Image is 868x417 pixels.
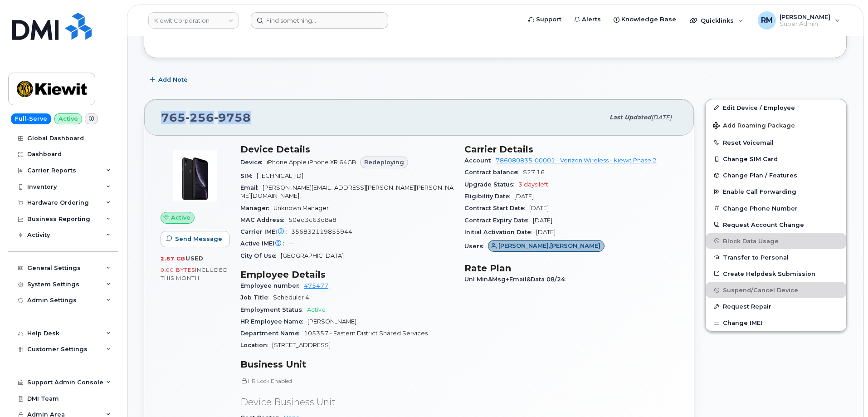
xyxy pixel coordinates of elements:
[706,216,846,233] button: Request Account Change
[514,193,534,200] span: [DATE]
[273,294,309,301] span: Scheduler 4
[464,276,570,283] span: Unl Min&Msg+Email&Data 08/24
[683,11,750,29] div: Quicklinks
[522,10,568,29] a: Support
[706,151,846,167] button: Change SIM Card
[488,243,605,250] a: [PERSON_NAME].[PERSON_NAME]
[158,75,188,84] span: Add Note
[464,205,529,211] span: Contract Start Date
[568,10,607,29] a: Alerts
[536,229,556,235] span: [DATE]
[148,12,239,29] a: Kiewit Corporation
[706,183,846,200] button: Enable Call Forwarding
[706,99,846,116] a: Edit Device / Employee
[161,231,230,247] button: Send Message
[240,172,257,179] span: SIM
[713,122,795,131] span: Add Roaming Package
[281,252,344,259] span: [GEOGRAPHIC_DATA]
[291,228,352,235] span: 356832119855944
[214,111,251,124] span: 9758
[161,111,251,124] span: 765
[267,159,356,166] span: iPhone Apple iPhone XR 64GB
[706,134,846,151] button: Reset Voicemail
[706,265,846,282] a: Create Helpdesk Submission
[240,318,307,325] span: HR Employee Name
[240,228,291,235] span: Carrier IMEI
[240,216,288,223] span: MAC Address
[185,111,214,124] span: 256
[240,294,273,301] span: Job Title
[161,267,195,273] span: 0.00 Bytes
[780,13,830,20] span: [PERSON_NAME]
[240,240,288,247] span: Active IMEI
[240,184,263,191] span: Email
[288,216,336,223] span: 50ed3c63d8a8
[168,148,222,203] img: image20231002-3703462-1qb80zy.jpeg
[496,157,657,164] a: 786080835-00001 - Verizon Wireless - Kiewit Phase 2
[723,172,797,179] span: Change Plan / Features
[464,229,536,235] span: Initial Activation Date
[185,255,204,262] span: used
[307,318,356,325] span: [PERSON_NAME]
[464,193,514,200] span: Eligibility Date
[240,269,454,280] h3: Employee Details
[723,287,798,294] span: Suspend/Cancel Device
[240,377,454,385] p: HR Lock Enabled
[498,241,600,250] span: [PERSON_NAME].[PERSON_NAME]
[536,15,561,24] span: Support
[257,172,303,179] span: [TECHNICAL_ID]
[240,396,454,409] p: Device Business Unit
[518,181,548,188] span: 3 days left
[706,249,846,265] button: Transfer to Personal
[240,252,281,259] span: City Of Use
[529,205,549,211] span: [DATE]
[171,213,190,222] span: Active
[621,15,676,24] span: Knowledge Base
[533,217,552,224] span: [DATE]
[582,15,601,24] span: Alerts
[240,342,272,348] span: Location
[464,144,678,155] h3: Carrier Details
[161,255,185,262] span: 2.87 GB
[288,240,294,247] span: —
[761,15,773,26] span: RM
[175,235,222,243] span: Send Message
[240,282,304,289] span: Employee number
[240,144,454,155] h3: Device Details
[706,116,846,134] button: Add Roaming Package
[464,169,523,176] span: Contract balance
[701,17,734,24] span: Quicklinks
[723,188,796,195] span: Enable Call Forwarding
[304,330,428,337] span: 105357 - Eastern District Shared Services
[751,11,846,29] div: Rachel Miller
[240,159,267,166] span: Device
[706,314,846,331] button: Change IMEI
[607,10,683,29] a: Knowledge Base
[144,72,195,88] button: Add Note
[523,169,545,176] span: $27.16
[706,298,846,314] button: Request Repair
[706,200,846,216] button: Change Phone Number
[240,359,454,370] h3: Business Unit
[706,167,846,183] button: Change Plan / Features
[240,306,307,313] span: Employment Status
[651,114,672,121] span: [DATE]
[304,282,328,289] a: 475477
[251,12,388,29] input: Find something...
[272,342,331,348] span: [STREET_ADDRESS]
[364,158,404,167] span: Redeploying
[464,243,488,250] span: Users
[464,263,678,274] h3: Rate Plan
[307,306,326,313] span: Active
[610,114,651,121] span: Last updated
[464,157,496,164] span: Account
[464,181,518,188] span: Upgrade Status
[240,330,304,337] span: Department Name
[273,205,329,211] span: Unknown Manager
[780,20,830,28] span: Super Admin
[240,184,454,199] span: [PERSON_NAME][EMAIL_ADDRESS][PERSON_NAME][PERSON_NAME][DOMAIN_NAME]
[706,282,846,298] button: Suspend/Cancel Device
[464,217,533,224] span: Contract Expiry Date
[829,378,861,410] iframe: Messenger Launcher
[706,233,846,249] button: Block Data Usage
